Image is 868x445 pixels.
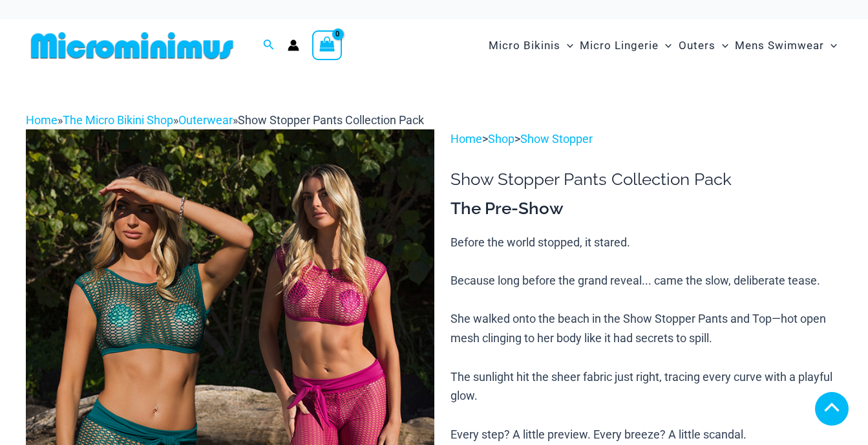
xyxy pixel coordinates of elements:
[263,38,275,54] a: Search icon link
[732,26,840,65] a: Mens SwimwearMenu ToggleMenu Toggle
[178,113,233,127] a: Outerwear
[735,29,824,62] span: Mens Swimwear
[450,129,842,149] p: > >
[580,29,659,62] span: Micro Lingerie
[450,198,842,220] h3: The Pre-Show
[312,30,342,60] a: View Shopping Cart, empty
[26,113,424,127] span: » » »
[450,132,482,146] a: Home
[489,29,560,62] span: Micro Bikinis
[483,24,842,67] nav: Site Navigation
[675,26,732,65] a: OutersMenu ToggleMenu Toggle
[488,132,514,146] a: Shop
[679,29,715,62] span: Outers
[63,113,173,127] a: The Micro Bikini Shop
[26,31,238,60] img: MM SHOP LOGO FLAT
[577,26,675,65] a: Micro LingerieMenu ToggleMenu Toggle
[715,29,728,62] span: Menu Toggle
[26,113,58,127] a: Home
[485,26,577,65] a: Micro BikinisMenu ToggleMenu Toggle
[238,113,424,127] span: Show Stopper Pants Collection Pack
[824,29,837,62] span: Menu Toggle
[659,29,672,62] span: Menu Toggle
[288,39,299,51] a: Account icon link
[560,29,573,62] span: Menu Toggle
[450,169,842,190] h1: Show Stopper Pants Collection Pack
[520,132,593,146] a: Show Stopper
